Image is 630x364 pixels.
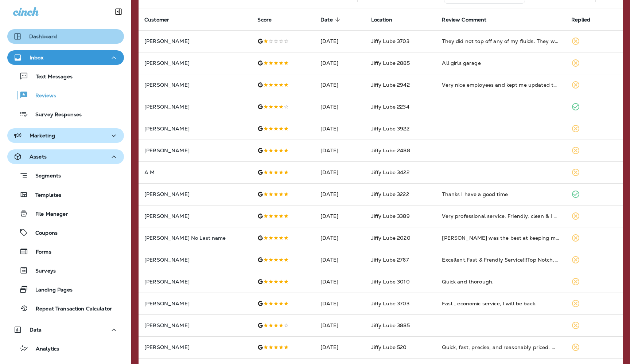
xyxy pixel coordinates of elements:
[30,154,47,160] p: Assets
[371,125,409,132] span: Jiffy Lube 3922
[442,278,560,285] div: Quick and thorough.
[7,341,124,356] button: Analytics
[315,205,365,227] td: [DATE]
[371,169,409,176] span: Jiffy Lube 3422
[7,301,124,316] button: Repeat Transaction Calculator
[144,235,246,241] p: [PERSON_NAME] No Last name
[442,212,560,220] div: Very professional service. Friendly, clean & I would highly recommend this service to everyone
[28,74,73,81] p: Text Messages
[315,293,365,314] td: [DATE]
[30,133,55,138] p: Marketing
[371,103,409,110] span: Jiffy Lube 2234
[28,306,112,313] p: Repeat Transaction Calculator
[442,234,560,242] div: Lola was the best at keeping me up to date with the status of my car and getting me in and out!
[320,17,333,23] span: Date
[108,4,129,19] button: Collapse Sidebar
[315,30,365,52] td: [DATE]
[30,55,43,60] p: Inbox
[442,16,496,23] span: Review Comment
[7,322,124,337] button: Data
[371,300,409,307] span: Jiffy Lube 3703
[442,256,560,263] div: Excellent,Fast & Frendly Service!!!Top Notch,Definitely Going Back Here Evertime!!!
[371,147,410,154] span: Jiffy Lube 2488
[144,344,246,350] p: [PERSON_NAME]
[315,183,365,205] td: [DATE]
[7,263,124,278] button: Surveys
[371,278,410,285] span: Jiffy Lube 3010
[7,282,124,297] button: Landing Pages
[29,34,57,39] p: Dashboard
[144,148,246,153] p: [PERSON_NAME]
[7,69,124,84] button: Text Messages
[7,50,124,65] button: Inbox
[7,225,124,240] button: Coupons
[371,38,409,44] span: Jiffy Lube 3703
[257,16,281,23] span: Score
[315,140,365,161] td: [DATE]
[28,287,73,294] p: Landing Pages
[371,257,409,263] span: Jiffy Lube 2767
[371,17,392,23] span: Location
[320,16,342,23] span: Date
[371,322,410,329] span: Jiffy Lube 3885
[7,244,124,259] button: Forms
[371,344,407,351] span: Jiffy Lube 520
[7,149,124,164] button: Assets
[28,111,82,118] p: Survey Responses
[7,128,124,143] button: Marketing
[315,314,365,336] td: [DATE]
[144,16,179,23] span: Customer
[144,213,246,219] p: [PERSON_NAME]
[371,60,410,66] span: Jiffy Lube 2885
[315,96,365,118] td: [DATE]
[442,344,560,351] div: Quick, fast, precise, and reasonably priced. What more do you need, thanks!
[28,346,59,353] p: Analytics
[442,81,560,89] div: Very nice employees and kept me updated the whole time I was waiting
[442,191,560,198] div: Thanks I have a good time
[28,211,68,218] p: File Manager
[28,268,56,275] p: Surveys
[442,300,560,307] div: Fast , economic service, I will be back.
[7,187,124,202] button: Templates
[28,93,56,99] p: Reviews
[144,82,246,88] p: [PERSON_NAME]
[7,87,124,103] button: Reviews
[315,52,365,74] td: [DATE]
[315,227,365,249] td: [DATE]
[315,74,365,96] td: [DATE]
[571,16,600,23] span: Replied
[7,106,124,122] button: Survey Responses
[371,191,409,197] span: Jiffy Lube 3222
[7,29,124,44] button: Dashboard
[144,322,246,328] p: [PERSON_NAME]
[144,257,246,263] p: [PERSON_NAME]
[315,249,365,271] td: [DATE]
[144,17,169,23] span: Customer
[144,191,246,197] p: [PERSON_NAME]
[315,161,365,183] td: [DATE]
[30,327,42,333] p: Data
[28,230,58,237] p: Coupons
[7,168,124,183] button: Segments
[28,249,51,256] p: Forms
[371,16,402,23] span: Location
[144,301,246,306] p: [PERSON_NAME]
[144,279,246,285] p: [PERSON_NAME]
[257,17,272,23] span: Score
[315,118,365,140] td: [DATE]
[371,235,411,241] span: Jiffy Lube 2020
[144,104,246,110] p: [PERSON_NAME]
[371,82,410,88] span: Jiffy Lube 2942
[315,336,365,358] td: [DATE]
[442,59,560,67] div: All girls garage
[28,192,61,199] p: Templates
[442,17,486,23] span: Review Comment
[144,60,246,66] p: [PERSON_NAME]
[571,17,590,23] span: Replied
[442,38,560,45] div: They did not top off any of my fluids. They would not take cash and don't let you know about the ...
[28,173,61,180] p: Segments
[144,38,246,44] p: [PERSON_NAME]
[144,126,246,132] p: [PERSON_NAME]
[315,271,365,293] td: [DATE]
[144,169,246,175] p: A M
